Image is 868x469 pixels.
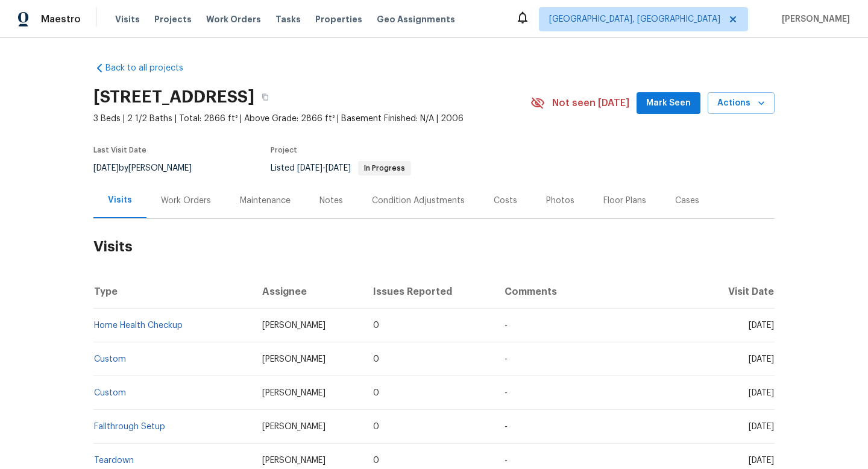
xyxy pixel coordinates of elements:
div: Work Orders [161,195,211,207]
span: [DATE] [297,164,322,172]
span: Listed [271,164,411,172]
span: Visits [115,13,140,25]
span: [PERSON_NAME] [262,389,325,397]
a: Teardown [94,456,134,465]
span: Tasks [275,15,301,24]
span: - [505,456,508,465]
div: Floor Plans [603,195,646,207]
span: 0 [373,355,379,364]
span: In Progress [359,165,410,172]
a: Custom [94,389,126,397]
div: Notes [319,195,343,207]
th: Issues Reported [363,275,495,309]
span: [DATE] [325,164,351,172]
span: [PERSON_NAME] [262,355,325,364]
span: [DATE] [93,164,119,172]
span: 0 [373,321,379,330]
span: - [505,355,508,364]
span: 3 Beds | 2 1/2 Baths | Total: 2866 ft² | Above Grade: 2866 ft² | Basement Finished: N/A | 2006 [93,113,530,125]
span: [PERSON_NAME] [262,456,325,465]
a: Home Health Checkup [94,321,183,330]
span: [DATE] [749,321,774,330]
span: - [505,423,508,431]
span: 0 [373,423,379,431]
span: [DATE] [749,389,774,397]
div: Maintenance [240,195,291,207]
span: Mark Seen [646,96,691,111]
a: Fallthrough Setup [94,423,165,431]
h2: Visits [93,219,775,275]
span: Maestro [41,13,81,25]
div: Photos [546,195,574,207]
div: by [PERSON_NAME] [93,161,206,175]
span: - [505,389,508,397]
span: [PERSON_NAME] [777,13,850,25]
div: Costs [494,195,517,207]
button: Copy Address [254,86,276,108]
th: Visit Date [699,275,775,309]
th: Comments [495,275,699,309]
h2: [STREET_ADDRESS] [93,91,254,103]
a: Custom [94,355,126,364]
span: Project [271,146,297,154]
span: Projects [154,13,192,25]
span: [PERSON_NAME] [262,321,325,330]
div: Visits [108,194,132,206]
span: [DATE] [749,355,774,364]
span: [DATE] [749,423,774,431]
span: [GEOGRAPHIC_DATA], [GEOGRAPHIC_DATA] [549,13,720,25]
th: Assignee [253,275,363,309]
span: Work Orders [206,13,261,25]
a: Back to all projects [93,62,209,74]
span: 0 [373,456,379,465]
button: Actions [708,92,775,115]
span: - [297,164,351,172]
span: Geo Assignments [377,13,455,25]
span: Actions [717,96,765,111]
button: Mark Seen [637,92,700,115]
span: [PERSON_NAME] [262,423,325,431]
div: Condition Adjustments [372,195,465,207]
span: Not seen [DATE] [552,97,629,109]
span: [DATE] [749,456,774,465]
span: Last Visit Date [93,146,146,154]
span: Properties [315,13,362,25]
span: 0 [373,389,379,397]
span: - [505,321,508,330]
div: Cases [675,195,699,207]
th: Type [93,275,253,309]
